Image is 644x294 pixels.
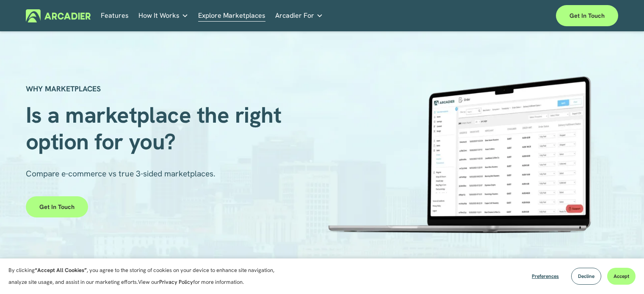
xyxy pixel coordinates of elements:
span: Preferences [532,273,559,280]
a: Get in touch [556,5,618,26]
button: Preferences [525,268,565,285]
a: Privacy Policy [159,278,193,286]
strong: WHY MARKETPLACES [26,84,101,93]
span: Compare e-commerce vs true 3-sided marketplaces. [26,168,216,179]
a: Explore Marketplaces [198,9,265,22]
a: Get in touch [26,196,88,217]
img: Arcadier [26,9,91,22]
p: By clicking , you agree to the storing of cookies on your device to enhance site navigation, anal... [8,264,284,288]
span: Arcadier For [275,10,314,22]
strong: “Accept All Cookies” [35,267,87,274]
button: Accept [607,268,636,285]
button: Decline [571,268,601,285]
span: Accept [614,273,629,280]
a: Features [101,9,129,22]
span: Decline [578,273,594,280]
a: folder dropdown [138,9,188,22]
a: folder dropdown [275,9,323,22]
span: Is a marketplace the right option for you? [26,100,287,156]
span: How It Works [138,10,180,22]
